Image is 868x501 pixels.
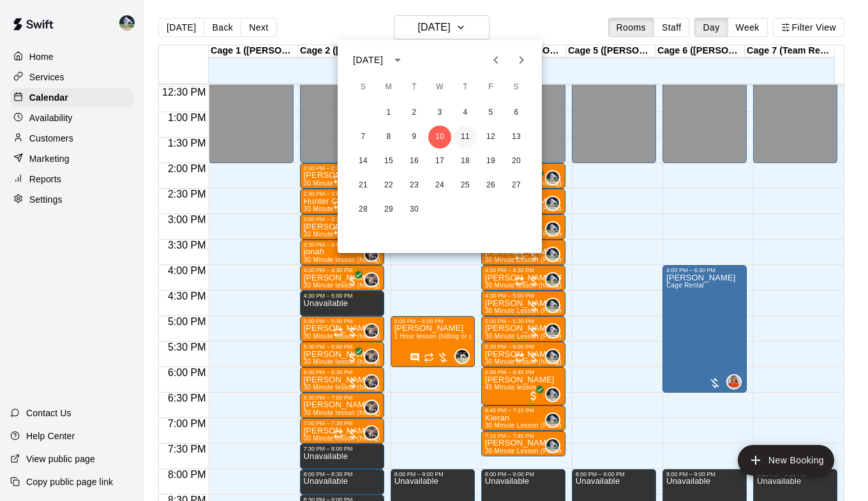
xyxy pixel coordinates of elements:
button: 18 [454,150,477,173]
button: 25 [454,174,477,197]
span: Tuesday [403,75,426,100]
button: 30 [403,198,426,221]
button: 4 [454,101,477,124]
button: 15 [377,150,400,173]
button: Previous month [483,47,509,73]
button: Next month [509,47,534,73]
button: 20 [505,150,528,173]
button: calendar view is open, switch to year view [387,49,408,71]
button: 16 [403,150,426,173]
button: 7 [352,126,375,149]
button: 23 [403,174,426,197]
button: 14 [352,150,375,173]
span: Saturday [505,75,528,100]
button: 24 [428,174,451,197]
button: 9 [403,126,426,149]
button: 12 [479,126,502,149]
button: 13 [505,126,528,149]
span: Sunday [352,75,375,100]
button: 8 [377,126,400,149]
button: 27 [505,174,528,197]
button: 29 [377,198,400,221]
button: 6 [505,101,528,124]
span: Monday [377,75,400,100]
button: 10 [428,126,451,149]
button: 2 [403,101,426,124]
button: 1 [377,101,400,124]
button: 3 [428,101,451,124]
button: 28 [352,198,375,221]
button: 11 [454,126,477,149]
button: 19 [479,150,502,173]
button: 22 [377,174,400,197]
button: 21 [352,174,375,197]
button: 5 [479,101,502,124]
span: Friday [479,75,502,100]
div: [DATE] [353,54,383,67]
span: Wednesday [428,75,451,100]
span: Thursday [454,75,477,100]
button: 26 [479,174,502,197]
button: 17 [428,150,451,173]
